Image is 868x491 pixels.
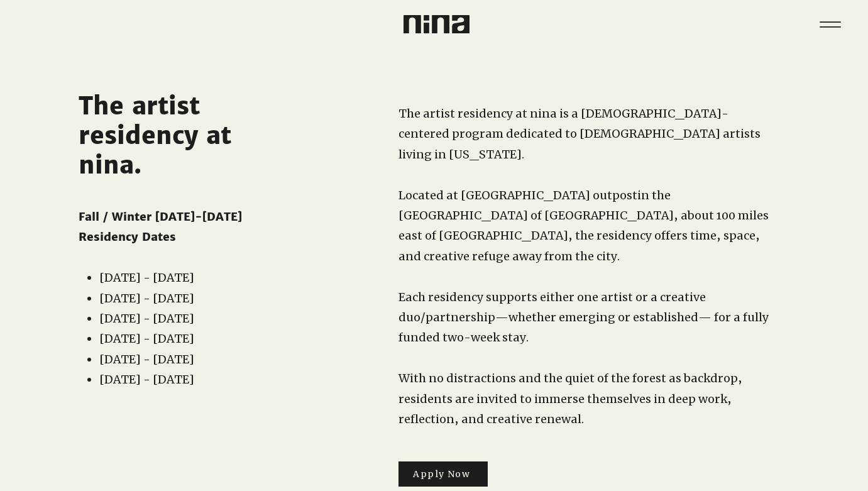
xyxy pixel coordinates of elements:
[404,15,470,33] img: Nina Logo CMYK_Charcoal.png
[398,188,769,263] span: in the [GEOGRAPHIC_DATA] of [GEOGRAPHIC_DATA], about 100 miles east of [GEOGRAPHIC_DATA], the res...
[398,188,637,202] span: Located at [GEOGRAPHIC_DATA] outpost
[99,291,194,306] span: [DATE] - [DATE]
[99,270,194,285] span: [DATE] - [DATE]
[398,106,761,162] span: The artist residency at nina is a [DEMOGRAPHIC_DATA]-centered program dedicated to [DEMOGRAPHIC_D...
[398,461,488,487] a: Apply Now
[79,209,242,244] span: Fall / Winter [DATE]-[DATE] Residency Dates
[99,331,194,346] span: [DATE] - [DATE]
[811,5,849,43] nav: Site
[99,352,194,367] span: [DATE] - [DATE]
[99,372,194,387] span: [DATE] - [DATE]
[398,371,742,426] span: With no distractions and the quiet of the forest as backdrop, residents are invited to immerse th...
[398,290,769,345] span: Each residency supports either one artist or a creative duo/partnership—whether emerging or estab...
[413,468,470,480] span: Apply Now
[79,91,231,180] span: The artist residency at nina.
[811,5,849,43] button: Menu
[99,311,194,326] span: [DATE] - [DATE]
